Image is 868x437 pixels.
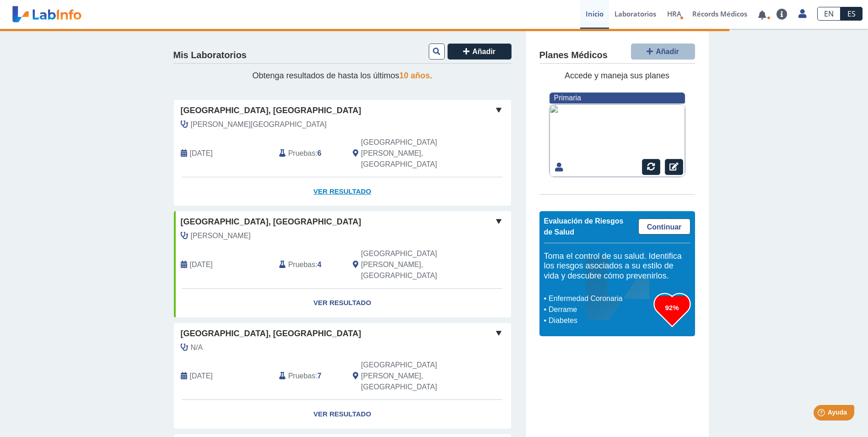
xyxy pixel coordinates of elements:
[190,148,213,159] span: 2025-09-12
[272,360,346,393] div: :
[190,259,213,270] span: 2024-06-20
[554,94,581,102] span: Primaria
[191,342,203,353] span: N/A
[546,293,654,304] li: Enfermedad Coronaria
[546,315,654,326] li: Diabetes
[544,217,624,236] span: Evaluación de Riesgos de Salud
[841,7,863,21] a: ES
[191,230,251,241] span: Porrata, Jannette
[361,360,462,393] span: San Juan, PR
[181,216,361,228] span: [GEOGRAPHIC_DATA], [GEOGRAPHIC_DATA]
[544,251,690,281] h5: Toma el control de su salud. Identifica los riesgos asociados a su estilo de vida y descubre cómo...
[173,50,247,61] h4: Mis Laboratorios
[252,71,432,80] span: Obtenga resultados de hasta los últimos .
[361,248,462,281] span: San Juan, PR
[272,248,346,281] div: :
[817,7,841,21] a: EN
[399,71,430,80] span: 10 años
[318,372,322,380] b: 7
[174,177,511,206] a: Ver Resultado
[656,48,679,55] span: Añadir
[546,304,654,315] li: Derrame
[288,371,315,382] span: Pruebas
[288,148,315,159] span: Pruebas
[361,137,462,170] span: San Juan, PR
[181,328,361,340] span: [GEOGRAPHIC_DATA], [GEOGRAPHIC_DATA]
[787,401,858,427] iframe: Help widget launcher
[272,137,346,170] div: :
[565,71,669,80] span: Accede y maneja sus planes
[190,371,213,382] span: 2025-07-07
[174,400,511,429] a: Ver Resultado
[447,44,512,60] button: Añadir
[539,50,608,61] h4: Planes Médicos
[174,289,511,317] a: Ver Resultado
[667,9,681,18] span: HRA
[647,223,682,231] span: Continuar
[181,104,361,117] span: [GEOGRAPHIC_DATA], [GEOGRAPHIC_DATA]
[631,44,695,60] button: Añadir
[318,149,322,157] b: 6
[654,302,690,313] h3: 92%
[638,218,690,235] a: Continuar
[191,119,327,130] span: Polanco, Mirlia
[288,259,315,270] span: Pruebas
[318,261,322,268] b: 4
[472,48,496,55] span: Añadir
